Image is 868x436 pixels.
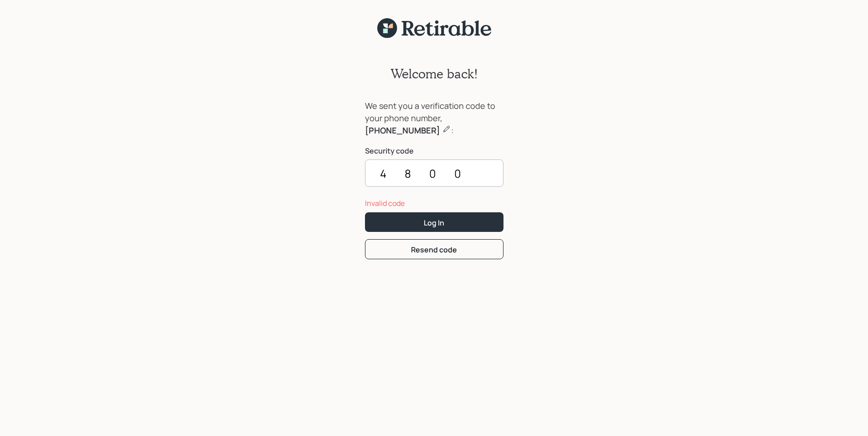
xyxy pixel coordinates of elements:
[411,245,457,255] div: Resend code
[390,66,478,82] h2: Welcome back!
[365,159,503,187] input: ••••
[424,218,444,228] div: Log In
[365,146,503,156] label: Security code
[365,198,503,209] div: Invalid code
[365,100,503,137] div: We sent you a verification code to your phone number, :
[365,239,503,259] button: Resend code
[365,212,503,232] button: Log In
[365,125,440,136] b: [PHONE_NUMBER]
